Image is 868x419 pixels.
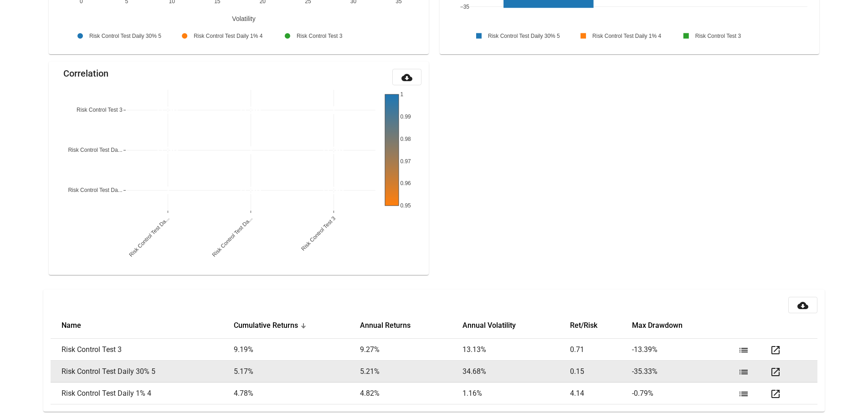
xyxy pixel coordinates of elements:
[570,339,632,361] td: 0.71
[360,361,462,383] td: 5.21 %
[63,69,108,78] mat-card-title: Correlation
[462,321,516,330] button: Change sorting for Annual_Volatility
[738,367,749,378] mat-icon: list
[51,383,233,404] td: Risk Control Test Daily 1% 4
[462,339,570,361] td: 13.13 %
[62,321,81,330] button: Change sorting for strategy_name
[234,361,360,383] td: 5.17 %
[632,383,734,404] td: -0.79 %
[51,361,233,383] td: Risk Control Test Daily 30% 5
[632,361,734,383] td: -35.33 %
[401,72,412,83] mat-icon: cloud_download
[738,345,749,356] mat-icon: list
[570,321,597,330] button: Change sorting for Efficient_Frontier
[738,388,749,399] mat-icon: list
[797,300,808,311] mat-icon: cloud_download
[360,383,462,404] td: 4.82 %
[462,383,570,404] td: 1.16 %
[234,339,360,361] td: 9.19 %
[570,361,632,383] td: 0.15
[234,321,298,330] button: Change sorting for Cum_Returns_Final
[360,321,411,330] button: Change sorting for Annual_Returns
[570,383,632,404] td: 4.14
[770,388,781,399] mat-icon: open_in_new
[360,339,462,361] td: 9.27 %
[632,321,683,330] button: Change sorting for Max_Drawdown
[234,383,360,404] td: 4.78 %
[770,367,781,378] mat-icon: open_in_new
[462,361,570,383] td: 34.68 %
[770,345,781,356] mat-icon: open_in_new
[51,339,233,361] td: Risk Control Test 3
[632,339,734,361] td: -13.39 %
